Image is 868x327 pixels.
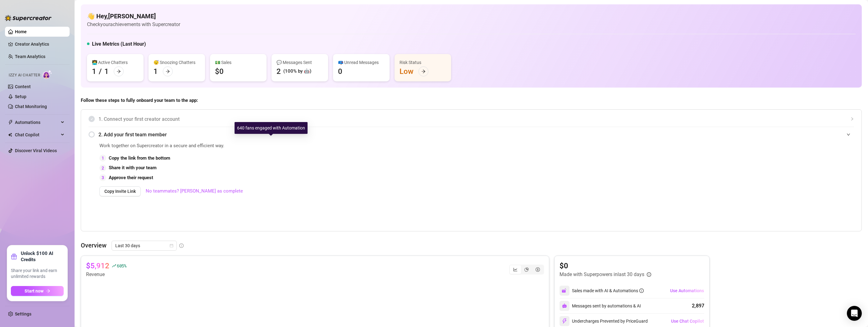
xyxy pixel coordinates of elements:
span: info-circle [647,272,651,277]
div: 📪 Unread Messages [338,59,385,66]
img: svg%3e [562,288,567,293]
strong: Follow these steps to fully onboard your team to the app: [81,98,198,103]
article: $0 [560,261,651,271]
div: 2 [99,165,106,171]
div: 1. Connect your first creator account [89,111,854,127]
img: svg%3e [562,303,567,308]
div: segmented control [509,265,544,275]
span: rise [112,264,116,268]
span: Use Chat Copilot [671,319,704,324]
button: Start nowarrow-right [11,286,64,296]
span: gift [11,253,17,260]
article: Revenue [86,271,126,278]
button: Use Chat Copilot [671,316,704,326]
div: Sales made with AI & Automations [572,287,644,294]
div: 💵 Sales [215,59,262,66]
iframe: Adding Team Members [730,142,854,222]
div: 0 [338,66,342,76]
span: thunderbolt [8,120,13,125]
a: Settings [15,311,31,316]
div: 💬 Messages Sent [276,59,323,66]
span: info-circle [639,288,644,293]
img: Chat Copilot [8,133,12,137]
strong: Approve their request [109,175,153,180]
span: dollar-circle [536,267,540,272]
a: No teammates? [PERSON_NAME] as complete [146,188,243,195]
span: pie-chart [524,267,529,272]
span: Izzy AI Chatter [9,72,40,78]
button: Copy Invite Link [99,186,141,196]
div: 1 [99,155,106,161]
strong: Share it with your team [109,165,157,170]
div: 2. Add your first team member [89,127,854,142]
a: Setup [15,94,26,99]
a: Chat Monitoring [15,104,47,109]
span: line-chart [513,267,518,272]
div: Risk Status [400,59,446,66]
span: arrow-right [166,69,170,74]
span: expanded [847,133,850,136]
img: logo-BBDzfeDw.svg [5,15,52,21]
span: Last 30 days [115,241,173,250]
a: Team Analytics [15,54,45,59]
span: Work together on Supercreator in a secure and efficient way. [99,142,714,150]
div: Messages sent by automations & AI [560,301,641,311]
div: 3 [99,174,106,181]
div: Open Intercom Messenger [847,306,862,321]
span: 2. Add your first team member [98,131,854,139]
a: Home [15,29,27,34]
span: collapsed [850,117,854,121]
div: 2 [276,66,281,76]
span: arrow-right [421,69,426,74]
img: svg%3e [562,318,567,324]
strong: Copy the link from the bottom [109,155,170,161]
strong: Unlock $100 AI Credits [21,250,64,263]
span: Copy Invite Link [104,189,136,194]
span: Share your link and earn unlimited rewards [11,268,64,280]
div: 1 [104,66,109,76]
a: Discover Viral Videos [15,148,57,153]
span: Automations [15,117,59,127]
article: Made with Superpowers in last 30 days [560,271,644,278]
span: arrow-right [46,289,50,293]
article: Check your achievements with Supercreator [87,20,180,28]
span: Chat Copilot [15,130,59,140]
h4: 👋 Hey, [PERSON_NAME] [87,12,180,20]
span: 1. Connect your first creator account [98,115,854,123]
div: 2,897 [692,302,704,310]
span: info-circle [179,243,184,248]
button: Use Automations [670,286,704,296]
div: 😴 Snoozing Chatters [153,59,200,66]
span: Start now [25,288,43,293]
article: $5,912 [86,261,109,271]
span: 605 % [117,263,126,269]
div: (100% by 🤖) [283,68,311,75]
a: Creator Analytics [15,39,65,49]
div: 👩‍💻 Active Chatters [92,59,139,66]
span: calendar [170,244,173,248]
span: Use Automations [670,288,704,293]
img: AI Chatter [43,70,52,79]
a: Content [15,84,31,89]
h5: Live Metrics (Last Hour) [92,40,146,48]
div: Undercharges Prevented by PriceGuard [560,316,648,326]
article: Overview [81,241,107,250]
div: $0 [215,66,224,76]
div: 1 [153,66,158,76]
span: arrow-right [116,69,121,74]
div: 640 fans engaged with Automation [235,122,308,134]
div: 1 [92,66,96,76]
